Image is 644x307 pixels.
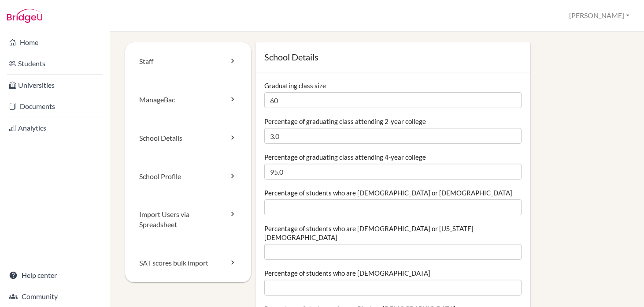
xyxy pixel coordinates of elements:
[264,224,522,242] label: Percentage of students who are [DEMOGRAPHIC_DATA] or [US_STATE][DEMOGRAPHIC_DATA]
[125,119,251,157] a: School Details
[125,157,251,196] a: School Profile
[264,81,326,90] label: Graduating class size
[2,119,108,137] a: Analytics
[7,9,42,23] img: Bridge-U
[264,153,426,161] label: Percentage of graduating class attending 4-year college
[2,55,108,72] a: Students
[125,195,251,244] a: Import Users via Spreadsheet
[264,51,522,63] h1: School Details
[264,117,426,126] label: Percentage of graduating class attending 2-year college
[264,269,430,277] label: Percentage of students who are [DEMOGRAPHIC_DATA]
[125,42,251,81] a: Staff
[565,7,633,24] button: [PERSON_NAME]
[2,266,108,284] a: Help center
[2,34,108,51] a: Home
[264,188,512,197] label: Percentage of students who are [DEMOGRAPHIC_DATA] or [DEMOGRAPHIC_DATA]
[125,81,251,119] a: ManageBac
[2,97,108,115] a: Documents
[125,244,251,282] a: SAT scores bulk import
[2,288,108,305] a: Community
[2,76,108,94] a: Universities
